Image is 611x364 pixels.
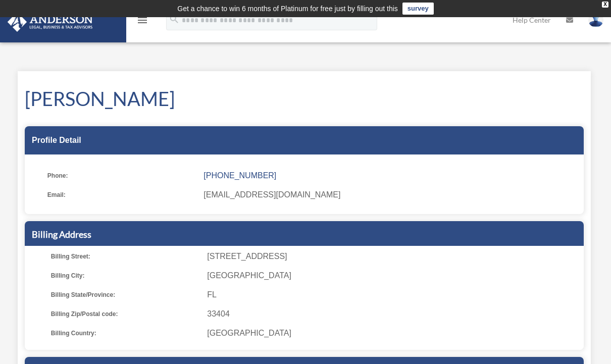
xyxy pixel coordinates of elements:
span: Billing Country: [51,326,200,340]
img: User Pic [588,13,603,27]
h1: [PERSON_NAME] [25,85,584,112]
img: Anderson Advisors Platinum Portal [5,12,96,32]
span: [GEOGRAPHIC_DATA] [207,326,580,340]
i: menu [136,14,148,26]
span: Phone: [47,169,196,183]
div: close [602,2,608,8]
a: survey [402,3,434,15]
span: Billing Street: [51,249,200,264]
span: [GEOGRAPHIC_DATA] [207,269,580,283]
span: [STREET_ADDRESS] [207,249,580,264]
span: Billing State/Province: [51,288,200,302]
a: [PHONE_NUMBER] [203,171,276,180]
span: Billing City: [51,269,200,283]
div: Profile Detail [25,126,584,154]
div: Get a chance to win 6 months of Platinum for free just by filling out this [177,3,398,15]
h5: Billing Address [32,228,577,241]
span: FL [207,288,580,302]
span: 33404 [207,307,580,321]
span: [EMAIL_ADDRESS][DOMAIN_NAME] [203,188,577,202]
a: menu [136,18,148,26]
span: Billing Zip/Postal code: [51,307,200,321]
span: Email: [47,188,196,202]
i: search [169,14,180,25]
